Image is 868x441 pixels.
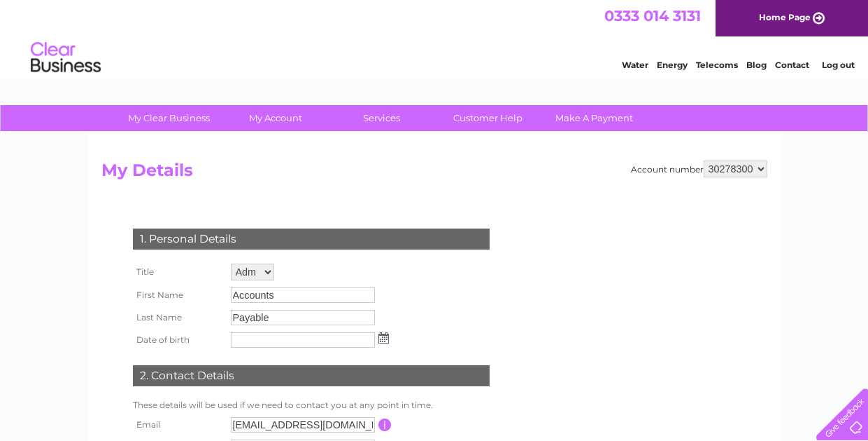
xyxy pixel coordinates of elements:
[696,60,738,70] a: Telecoms
[822,60,855,70] a: Log out
[129,284,227,306] th: First Name
[133,229,490,250] div: 1. Personal Details
[104,8,765,68] div: Clear Business is a trading name of Verastar Limited (registered in [GEOGRAPHIC_DATA] No. 3667643...
[536,105,652,131] a: Make A Payment
[101,161,767,187] h2: My Details
[129,414,227,436] th: Email
[430,105,546,131] a: Customer Help
[30,36,101,79] img: logo.png
[129,329,227,351] th: Date of birth
[746,60,767,70] a: Blog
[129,260,227,284] th: Title
[631,161,767,177] div: Account number
[378,332,389,344] img: ...
[657,60,688,70] a: Energy
[775,60,809,70] a: Contact
[622,60,648,70] a: Water
[378,419,392,431] input: Information
[133,365,490,386] div: 2. Contact Details
[324,105,439,131] a: Services
[218,105,333,131] a: My Account
[129,306,227,329] th: Last Name
[111,105,227,131] a: My Clear Business
[604,7,701,25] a: 0333 014 3131
[129,397,493,414] td: These details will be used if we need to contact you at any point in time.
